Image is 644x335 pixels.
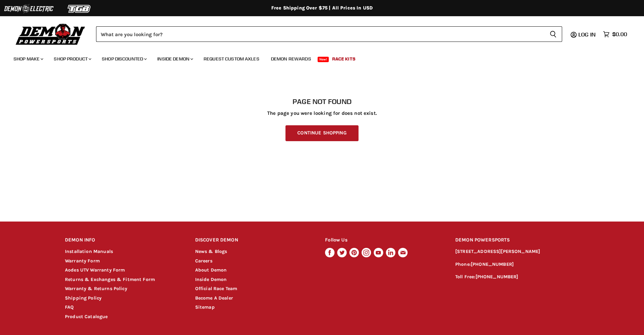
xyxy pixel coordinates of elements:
[8,52,47,66] a: Shop Make
[96,26,544,42] input: Search
[65,267,125,273] a: Aodes UTV Warranty Form
[476,274,519,280] a: [PHONE_NUMBER]
[455,248,579,256] p: [STREET_ADDRESS][PERSON_NAME]
[65,249,113,254] a: Installation Manuals
[65,304,74,310] a: FAQ
[97,52,151,66] a: Shop Discounted
[578,31,596,38] span: Log in
[65,295,101,301] a: Shipping Policy
[65,277,155,282] a: Returns & Exchanges & Fitment Form
[54,2,105,15] img: TGB Logo 2
[8,49,625,66] ul: Main menu
[65,110,579,116] p: The page you were looking for does not exist.
[65,286,127,291] a: Warranty & Returns Policy
[195,258,212,264] a: Careers
[51,5,593,11] div: Free Shipping Over $75 | All Prices In USD
[65,314,108,319] a: Product Catalogue
[471,261,514,267] a: [PHONE_NUMBER]
[600,29,630,39] a: $0.00
[612,31,627,37] span: $0.00
[96,26,562,42] form: Product
[327,52,361,66] a: Race Kits
[195,304,215,310] a: Sitemap
[3,2,54,15] img: Demon Electric Logo 2
[544,26,562,42] button: Search
[195,249,227,254] a: News & Blogs
[195,267,227,273] a: About Demon
[14,22,88,46] img: Demon Powersports
[65,98,579,106] h1: Page not found
[65,258,100,264] a: Warranty Form
[455,232,579,248] h2: DEMON POWERSPORTS
[199,52,264,66] a: Request Custom Axles
[455,261,579,268] p: Phone:
[455,273,579,281] p: Toll Free:
[195,232,313,248] h2: DISCOVER DEMON
[318,57,329,62] span: New!
[152,52,197,66] a: Inside Demon
[285,125,358,141] a: Continue Shopping
[266,52,316,66] a: Demon Rewards
[325,232,442,248] h2: Follow Us
[65,232,182,248] h2: DEMON INFO
[195,277,227,282] a: Inside Demon
[49,52,95,66] a: Shop Product
[575,31,600,37] a: Log in
[195,286,237,291] a: Official Race Team
[195,295,233,301] a: Become A Dealer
